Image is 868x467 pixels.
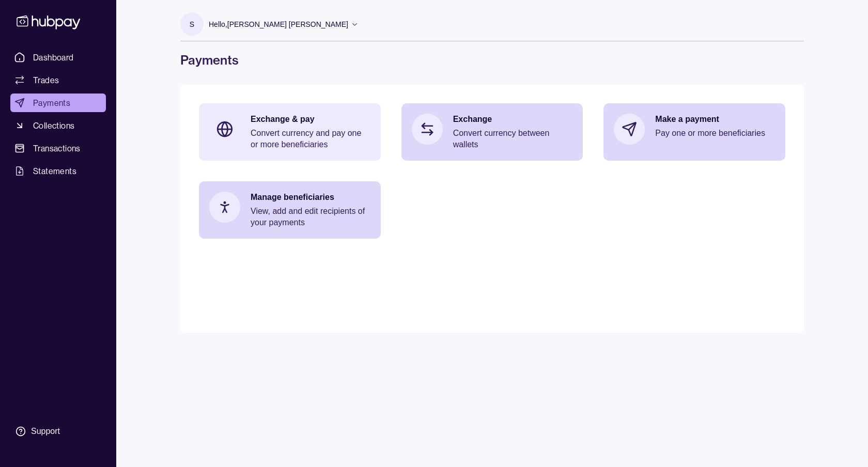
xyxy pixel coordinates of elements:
[251,206,370,228] p: View, add and edit recipients of your payments
[10,94,106,112] a: Payments
[10,162,106,180] a: Statements
[10,71,106,89] a: Trades
[453,128,573,150] p: Convert currency between wallets
[10,116,106,135] a: Collections
[199,181,381,239] a: Manage beneficiariesView, add and edit recipients of your payments
[401,103,583,161] a: ExchangeConvert currency between wallets
[10,139,106,158] a: Transactions
[251,128,370,150] p: Convert currency and pay one or more beneficiaries
[453,114,573,125] p: Exchange
[603,103,785,155] a: Make a paymentPay one or more beneficiaries
[209,19,348,30] p: Hello, [PERSON_NAME] [PERSON_NAME]
[199,103,381,161] a: Exchange & payConvert currency and pay one or more beneficiaries
[33,142,81,154] span: Transactions
[31,426,60,437] div: Support
[33,165,76,177] span: Statements
[10,421,106,442] a: Support
[33,74,59,86] span: Trades
[190,19,194,30] p: S
[33,97,70,109] span: Payments
[655,114,775,125] p: Make a payment
[10,48,106,67] a: Dashboard
[33,51,74,64] span: Dashboard
[33,119,74,132] span: Collections
[251,192,370,203] p: Manage beneficiaries
[180,52,804,68] h1: Payments
[655,128,775,139] p: Pay one or more beneficiaries
[251,114,370,125] p: Exchange & pay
